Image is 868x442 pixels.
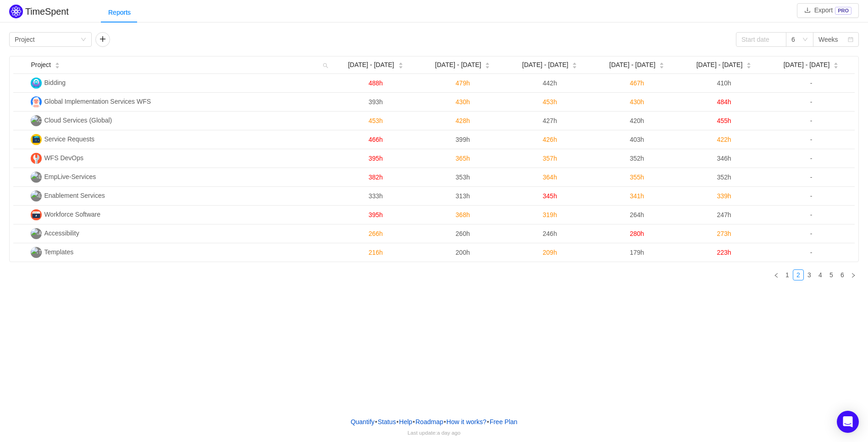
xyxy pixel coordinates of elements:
[413,418,415,425] span: •
[31,96,42,107] img: GI
[697,60,743,70] span: [DATE] - [DATE]
[456,192,470,200] span: 313h
[44,135,94,143] span: Service Requests
[802,37,808,43] i: icon: down
[815,270,825,280] a: 4
[398,65,403,67] i: icon: caret-down
[815,269,826,280] li: 4
[456,249,470,256] span: 200h
[784,60,830,70] span: [DATE] - [DATE]
[543,230,557,237] span: 246h
[774,273,779,278] i: icon: left
[810,192,813,200] span: -
[834,62,839,64] i: icon: caret-up
[543,136,557,143] span: 426h
[415,415,444,429] a: Roadmap
[630,192,644,200] span: 341h
[543,79,557,87] span: 442h
[804,270,814,280] a: 3
[810,136,813,143] span: -
[25,6,69,17] h2: TimeSpent
[851,273,856,278] i: icon: right
[810,230,813,237] span: -
[837,269,848,280] li: 6
[543,155,557,162] span: 357h
[101,2,138,23] div: Reports
[350,415,375,429] a: Quantify
[377,415,397,429] a: Status
[572,61,577,67] div: Sort
[435,60,481,70] span: [DATE] - [DATE]
[746,65,752,67] i: icon: caret-down
[456,211,470,218] span: 368h
[804,269,815,280] li: 3
[717,173,731,181] span: 352h
[572,62,577,64] i: icon: caret-up
[9,5,23,18] img: Quantify logo
[746,61,752,67] div: Sort
[793,270,803,280] a: 2
[736,32,786,47] input: Start date
[55,62,60,64] i: icon: caret-up
[630,98,644,106] span: 430h
[810,79,813,87] span: -
[834,65,839,67] i: icon: caret-down
[630,136,644,143] span: 403h
[746,62,752,64] i: icon: caret-up
[572,65,577,67] i: icon: caret-down
[408,430,460,436] span: Last update:
[717,249,731,256] span: 223h
[522,60,569,70] span: [DATE] - [DATE]
[369,249,383,256] span: 216h
[810,117,813,124] span: -
[659,62,664,64] i: icon: caret-up
[717,136,731,143] span: 422h
[810,173,813,181] span: -
[437,430,460,436] span: a day ago
[810,211,813,218] span: -
[396,418,398,425] span: •
[630,249,644,256] span: 179h
[44,117,112,124] span: Cloud Services (Global)
[348,60,394,70] span: [DATE] - [DATE]
[717,192,731,200] span: 339h
[31,228,42,239] img: A
[398,61,404,67] div: Sort
[630,211,644,218] span: 264h
[487,418,489,425] span: •
[31,190,42,201] img: ES
[398,415,413,429] a: Help
[485,62,490,64] i: icon: caret-up
[31,134,42,145] img: SR
[44,229,79,237] span: Accessibility
[543,117,557,124] span: 427h
[456,117,470,124] span: 428h
[44,79,66,86] span: Bidding
[31,209,42,220] img: WS
[369,192,383,200] span: 333h
[446,415,487,429] button: How it works?
[782,269,793,280] li: 1
[55,61,60,67] div: Sort
[609,60,656,70] span: [DATE] - [DATE]
[818,33,838,46] div: Weeks
[717,211,731,218] span: 247h
[55,65,60,67] i: icon: caret-down
[44,154,83,162] span: WFS DevOps
[31,153,42,164] img: WD
[717,79,731,87] span: 410h
[31,60,51,70] span: Project
[630,155,644,162] span: 352h
[369,173,383,181] span: 382h
[15,33,35,46] div: Project
[456,79,470,87] span: 479h
[848,37,853,43] i: icon: calendar
[95,32,110,47] button: icon: plus
[489,415,518,429] button: Free Plan
[444,418,446,425] span: •
[543,211,557,218] span: 319h
[44,173,96,180] span: EmpLive-Services
[782,270,792,280] a: 1
[369,155,383,162] span: 395h
[543,98,557,106] span: 453h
